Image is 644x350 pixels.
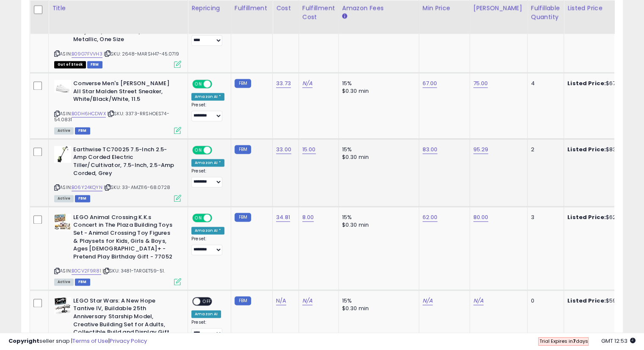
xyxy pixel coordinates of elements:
[54,80,181,133] div: ASIN:
[567,145,606,153] b: Listed Price:
[104,184,170,191] span: | SKU: 33-AMZ116-68.0728
[211,214,224,221] span: OFF
[276,79,291,88] a: 33.73
[302,213,314,222] a: 8.00
[423,213,438,222] a: 62.00
[473,297,484,305] a: N/A
[531,146,557,153] div: 2
[191,4,227,13] div: Repricing
[110,337,147,345] a: Privacy Policy
[342,221,412,229] div: $0.30 min
[72,267,101,275] a: B0CV2F9R81
[52,4,184,13] div: Title
[531,214,557,221] div: 3
[54,278,74,286] span: All listings currently available for purchase on Amazon
[342,305,412,312] div: $0.30 min
[342,297,412,305] div: 15%
[567,146,638,153] div: $83.00
[191,159,224,167] div: Amazon AI *
[473,79,488,88] a: 75.00
[73,146,176,179] b: Earthwise TC70025 7.5-Inch 2.5-Amp Corded Electric Tiller/Cultivator, 7.5-Inch, 2.5-Amp Corded, Grey
[191,319,224,339] div: Preset:
[276,297,286,305] a: N/A
[211,81,224,88] span: OFF
[75,278,90,286] span: FBM
[567,297,638,305] div: $59.99
[423,79,437,88] a: 67.00
[342,146,412,153] div: 15%
[342,4,415,13] div: Amazon Fees
[73,214,176,263] b: LEGO Animal Crossing K.K.s Concert in The Plaza Building Toys Set - Animal Crossing Toy Figures &...
[191,27,224,46] div: Preset:
[72,110,106,117] a: B0DH6HCDWX
[342,87,412,95] div: $0.30 min
[193,147,204,154] span: ON
[102,267,165,274] span: | SKU: 3481-TARGET59-51.
[8,337,147,345] div: seller snap | |
[473,213,489,222] a: 80.00
[191,93,224,100] div: Amazon AI *
[567,80,638,87] div: $67.00
[423,145,438,154] a: 83.00
[193,214,204,221] span: ON
[54,146,71,163] img: 31yVYgNhvWL._SL40_.jpg
[572,338,575,344] b: 7
[235,79,251,88] small: FBM
[72,337,108,345] a: Terms of Use
[235,296,251,305] small: FBM
[72,184,102,191] a: B06Y24KQYN
[423,297,433,305] a: N/A
[73,297,176,346] b: LEGO Star Wars: A New Hope Tantive IV, Buildable 25th Anniversary Starship Model, Creative Buildi...
[567,4,641,13] div: Listed Price
[235,4,269,13] div: Fulfillment
[276,4,295,13] div: Cost
[342,153,412,161] div: $0.30 min
[54,61,86,68] span: All listings that are currently out of stock and unavailable for purchase on Amazon
[191,236,224,255] div: Preset:
[531,297,557,305] div: 0
[539,338,588,344] span: Trial Expires in days
[567,214,638,221] div: $62.00
[567,213,606,221] b: Listed Price:
[54,110,169,123] span: | SKU: 3373-RRSHOES74-54.0831
[54,195,74,202] span: All listings currently available for purchase on Amazon
[342,80,412,87] div: 15%
[342,13,347,20] small: Amazon Fees.
[54,80,71,92] img: 210It7Jb3EL._SL40_.jpg
[191,310,221,318] div: Amazon AI
[104,50,180,57] span: | SKU: 2648-MARSH47-45.0719
[302,145,316,154] a: 15.00
[73,80,176,106] b: Converse Men's [PERSON_NAME] All Star Malden Street Sneaker, White/Black/White, 11.5
[567,297,606,305] b: Listed Price:
[302,4,335,22] div: Fulfillment Cost
[235,213,251,222] small: FBM
[54,127,74,134] span: All listings currently available for purchase on Amazon
[473,145,489,154] a: 95.29
[601,337,636,345] span: 2025-09-9 12:53 GMT
[75,127,90,134] span: FBM
[302,79,312,88] a: N/A
[72,50,102,58] a: B09G7FVVH3
[531,4,560,22] div: Fulfillable Quantity
[423,4,466,13] div: Min Price
[342,214,412,221] div: 15%
[54,146,181,201] div: ASIN:
[211,147,224,154] span: OFF
[75,195,90,202] span: FBM
[191,102,224,121] div: Preset:
[531,80,557,87] div: 4
[200,297,214,305] span: OFF
[567,79,606,87] b: Listed Price:
[191,168,224,187] div: Preset:
[8,337,39,345] strong: Copyright
[191,227,224,234] div: Amazon AI *
[54,297,71,314] img: 41kfJsCfEBL._SL40_.jpg
[193,81,204,88] span: ON
[276,213,290,222] a: 34.81
[54,214,71,231] img: 51T25aMr8xL._SL40_.jpg
[54,214,181,284] div: ASIN:
[473,4,524,13] div: [PERSON_NAME]
[54,4,181,67] div: ASIN:
[302,297,312,305] a: N/A
[235,145,251,154] small: FBM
